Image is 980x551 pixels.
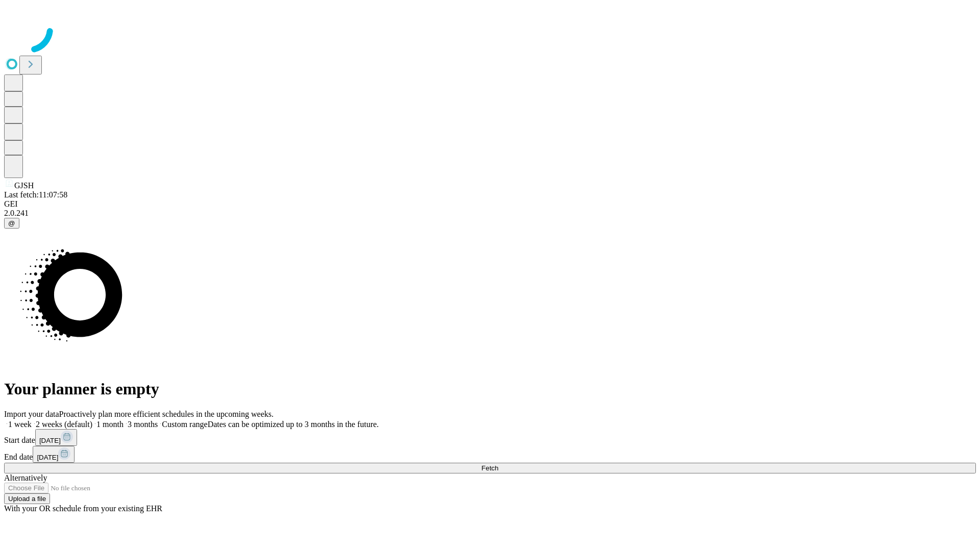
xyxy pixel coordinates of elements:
[4,493,50,504] button: Upload a file
[481,464,498,472] span: Fetch
[4,218,19,229] button: @
[59,410,274,418] span: Proactively plan more efficient schedules in the upcoming weeks.
[4,504,162,513] span: With your OR schedule from your existing EHR
[4,429,976,446] div: Start date
[4,190,67,199] span: Last fetch: 11:07:58
[4,473,47,482] span: Alternatively
[39,437,61,444] span: [DATE]
[96,420,124,429] span: 1 month
[4,446,976,463] div: End date
[4,463,976,473] button: Fetch
[33,446,75,463] button: [DATE]
[4,380,976,398] h1: Your planner is empty
[4,410,59,418] span: Import your data
[35,429,77,446] button: [DATE]
[14,181,34,190] span: GJSH
[128,420,158,429] span: 3 months
[8,420,32,429] span: 1 week
[8,219,15,227] span: @
[162,420,207,429] span: Custom range
[4,199,976,209] div: GEI
[36,420,92,429] span: 2 weeks (default)
[208,420,379,429] span: Dates can be optimized up to 3 months in the future.
[37,454,58,461] span: [DATE]
[4,209,976,218] div: 2.0.241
